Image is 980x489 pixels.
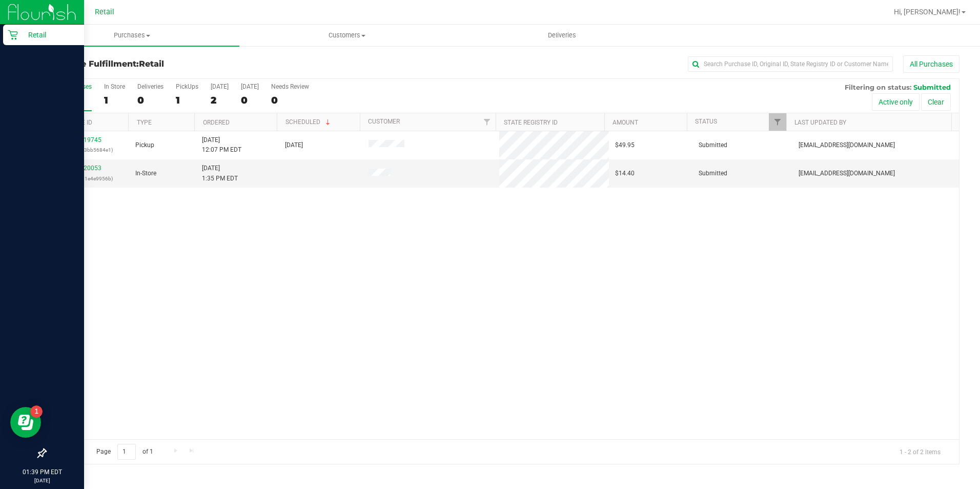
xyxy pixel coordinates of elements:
a: Scheduled [285,118,332,126]
span: Deliveries [534,31,590,40]
span: [EMAIL_ADDRESS][DOMAIN_NAME] [799,140,895,150]
div: PickUps [176,83,198,90]
h3: Purchase Fulfillment: [45,59,350,69]
span: Customers [240,31,454,40]
span: Page of 1 [88,444,161,460]
a: Customers [239,25,454,46]
span: Submitted [699,140,727,150]
a: Purchases [25,25,239,46]
a: Filter [479,113,496,131]
span: In-Store [135,169,156,178]
div: 1 [104,94,125,106]
span: Submitted [913,83,951,91]
a: Status [695,118,717,125]
div: In Store [104,83,125,90]
span: $49.95 [615,140,635,150]
p: [DATE] [5,477,79,484]
a: Last Updated By [794,119,846,126]
input: 1 [117,444,136,460]
span: $14.40 [615,169,635,178]
input: Search Purchase ID, Original ID, State Registry ID or Customer Name... [688,56,893,72]
iframe: Resource center [10,407,41,438]
p: (c38edd03bb5684e1) [52,145,123,155]
span: [DATE] [285,140,303,150]
div: [DATE] [241,83,259,90]
span: 1 - 2 of 2 items [891,444,949,459]
div: 0 [137,94,164,106]
p: Retail [18,29,79,41]
button: Clear [921,93,951,111]
span: [DATE] 12:07 PM EDT [202,135,241,155]
a: Filter [769,113,786,131]
p: 01:39 PM EDT [5,467,79,477]
div: 0 [271,94,309,106]
div: 1 [176,94,198,106]
div: 2 [211,94,229,106]
inline-svg: Retail [8,30,18,40]
p: (abb677b1e4e9956b) [52,174,123,184]
a: Deliveries [455,25,669,46]
span: Retail [95,8,114,16]
a: 01620053 [73,165,101,172]
a: Type [137,119,152,126]
iframe: Resource center unread badge [30,405,43,418]
span: Purchases [25,31,239,40]
span: Submitted [699,169,727,178]
a: Ordered [203,119,230,126]
span: Filtering on status: [845,83,911,91]
div: Deliveries [137,83,164,90]
span: Hi, [PERSON_NAME]! [894,8,961,16]
button: Active only [872,93,920,111]
span: [DATE] 1:35 PM EDT [202,164,238,183]
span: Pickup [135,140,154,150]
a: 01619745 [73,136,101,144]
a: Customer [368,118,400,125]
a: Amount [612,119,638,126]
span: Retail [139,59,164,69]
a: State Registry ID [504,119,558,126]
span: [EMAIL_ADDRESS][DOMAIN_NAME] [799,169,895,178]
div: [DATE] [211,83,229,90]
div: 0 [241,94,259,106]
button: All Purchases [903,55,959,73]
div: Needs Review [271,83,309,90]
